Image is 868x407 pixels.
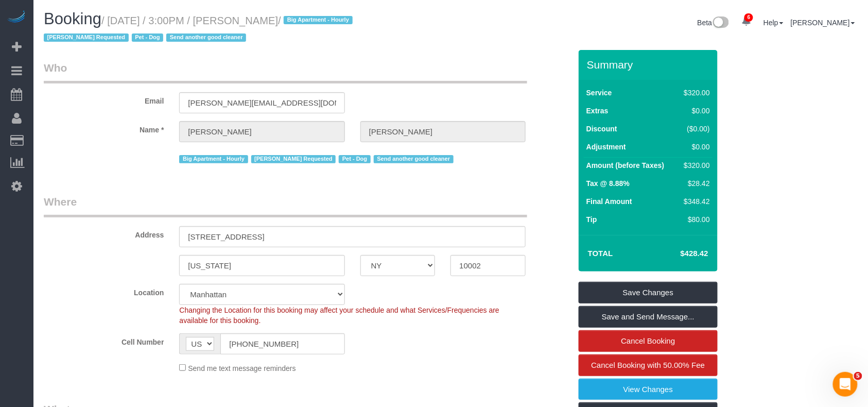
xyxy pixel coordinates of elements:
img: Automaid Logo [6,10,27,25]
div: $348.42 [680,196,710,207]
span: Send another good cleaner [374,155,454,163]
input: Email [179,92,344,113]
label: Cell Number [36,333,171,347]
a: View Changes [579,379,718,400]
span: Cancel Booking with 50.00% Fee [592,361,705,369]
div: $320.00 [680,160,710,171]
div: $0.00 [680,142,710,152]
iframe: Intercom live chat [833,372,858,397]
input: City [179,255,344,276]
div: ($0.00) [680,124,710,134]
input: First Name [179,121,344,142]
label: Email [36,92,171,106]
label: Adjustment [586,142,626,152]
label: Address [36,226,171,240]
a: Beta [698,19,730,27]
span: Send another good cleaner [166,33,246,42]
strong: Total [588,249,613,258]
span: [PERSON_NAME] Requested [44,33,129,42]
small: / [DATE] / 3:00PM / [PERSON_NAME] [44,15,356,44]
label: Location [36,284,171,298]
label: Service [586,88,612,98]
span: 5 [854,372,862,380]
label: Amount (before Taxes) [586,160,664,171]
img: New interface [712,16,729,30]
legend: Who [44,60,527,83]
span: 6 [744,13,753,22]
a: Cancel Booking with 50.00% Fee [579,354,718,376]
label: Final Amount [586,196,632,207]
h3: Summary [587,59,713,71]
span: Booking [44,10,101,28]
label: Name * [36,121,171,135]
a: Save and Send Message... [579,306,718,328]
span: Pet - Dog [339,155,370,163]
span: Big Apartment - Hourly [179,155,248,163]
input: Last Name [360,121,526,142]
a: [PERSON_NAME] [791,19,855,27]
a: Save Changes [579,282,718,303]
span: Pet - Dog [132,33,163,42]
div: $0.00 [680,106,710,116]
span: Big Apartment - Hourly [284,16,352,24]
span: Send me text message reminders [188,364,296,372]
div: $28.42 [680,178,710,189]
input: Cell Number [220,333,344,354]
label: Discount [586,124,617,134]
input: Zip Code [450,255,526,276]
legend: Where [44,194,527,217]
label: Tax @ 8.88% [586,178,630,189]
label: Tip [586,214,597,225]
div: $80.00 [680,214,710,225]
span: [PERSON_NAME] Requested [251,155,336,163]
a: 6 [736,10,756,33]
div: $320.00 [680,88,710,98]
label: Extras [586,106,609,116]
span: Changing the Location for this booking may affect your schedule and what Services/Frequencies are... [179,306,499,325]
h4: $428.42 [650,249,708,258]
a: Help [763,19,784,27]
a: Cancel Booking [579,330,718,352]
